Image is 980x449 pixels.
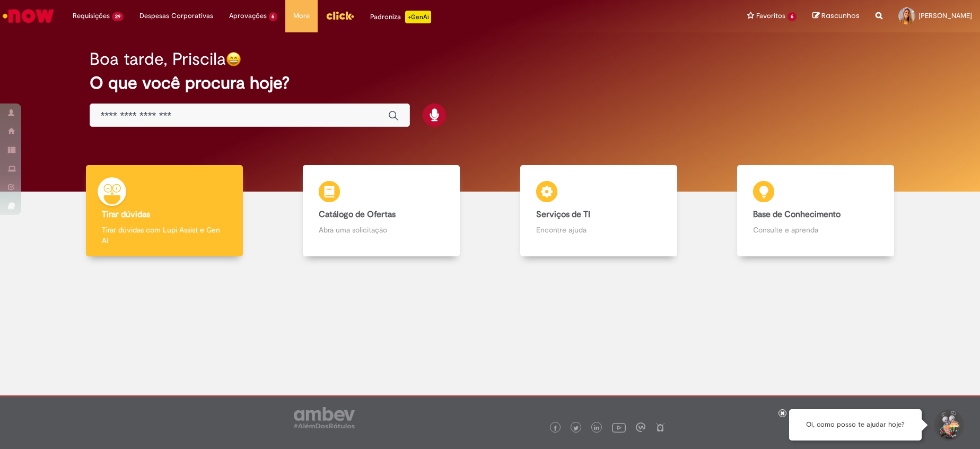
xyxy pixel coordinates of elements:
[812,11,860,21] a: Rascunhos
[405,11,431,23] p: +GenAi
[655,422,665,432] img: logo_footer_naosei.png
[1,5,56,27] img: ServiceNow
[370,11,431,23] div: Padroniza
[573,426,579,431] img: logo_footer_twitter.png
[226,51,241,67] img: happy-face.png
[612,420,626,434] img: logo_footer_youtube.png
[229,11,267,21] span: Aprovações
[319,225,444,235] p: Abra uma solicitação
[73,11,110,21] span: Requisições
[269,12,278,21] span: 6
[319,209,396,220] b: Catálogo de Ofertas
[536,225,661,235] p: Encontre ajuda
[326,7,354,23] img: click_logo_yellow_360x200.png
[294,407,355,428] img: logo_footer_ambev_rotulo_gray.png
[787,12,797,21] span: 6
[490,165,707,257] a: Serviços de TI Encontre ajuda
[536,209,590,220] b: Serviços de TI
[932,409,964,441] button: Iniciar Conversa de Suporte
[821,11,860,21] span: Rascunhos
[918,11,972,20] span: [PERSON_NAME]
[102,225,227,246] p: Tirar dúvidas com Lupi Assist e Gen Ai
[553,426,558,431] img: logo_footer_facebook.png
[90,74,891,92] h2: O que você procura hoje?
[273,165,491,257] a: Catálogo de Ofertas Abra uma solicitação
[789,409,922,441] div: Oi, como posso te ajudar hoje?
[756,11,785,21] span: Favoritos
[112,12,124,21] span: 29
[102,209,150,220] b: Tirar dúvidas
[753,209,841,220] b: Base de Conhecimento
[56,165,273,257] a: Tirar dúvidas Tirar dúvidas com Lupi Assist e Gen Ai
[594,425,599,431] img: logo_footer_linkedin.png
[636,422,645,432] img: logo_footer_workplace.png
[139,11,213,21] span: Despesas Corporativas
[753,225,878,235] p: Consulte e aprenda
[293,11,310,21] span: More
[707,165,925,257] a: Base de Conhecimento Consulte e aprenda
[90,50,226,68] h2: Boa tarde, Priscila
